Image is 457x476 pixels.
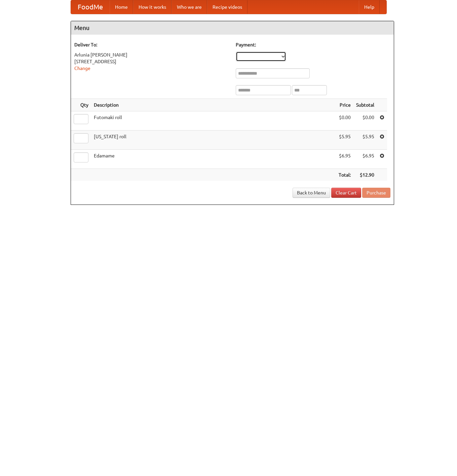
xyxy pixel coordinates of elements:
td: $6.95 [353,150,377,169]
a: Clear Cart [331,188,361,198]
div: Arlunia [PERSON_NAME] [74,51,229,58]
td: [US_STATE] roll [91,131,336,150]
a: Home [110,0,133,14]
td: $0.00 [353,111,377,131]
a: Recipe videos [207,0,247,14]
td: Futomaki roll [91,111,336,131]
th: Total: [336,169,353,181]
a: Help [359,0,380,14]
h5: Payment: [236,41,390,48]
td: Edamame [91,150,336,169]
a: Who we are [172,0,207,14]
td: $6.95 [336,150,353,169]
td: $5.95 [353,131,377,150]
td: $0.00 [336,111,353,131]
div: [STREET_ADDRESS] [74,58,229,65]
h4: Menu [71,21,394,35]
button: Purchase [362,188,390,198]
a: How it works [133,0,172,14]
h5: Deliver To: [74,41,229,48]
th: Qty [71,99,91,111]
th: Description [91,99,336,111]
th: $12.90 [353,169,377,181]
a: FoodMe [71,0,110,14]
a: Back to Menu [293,188,330,198]
td: $5.95 [336,131,353,150]
th: Subtotal [353,99,377,111]
a: Change [74,66,90,71]
th: Price [336,99,353,111]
